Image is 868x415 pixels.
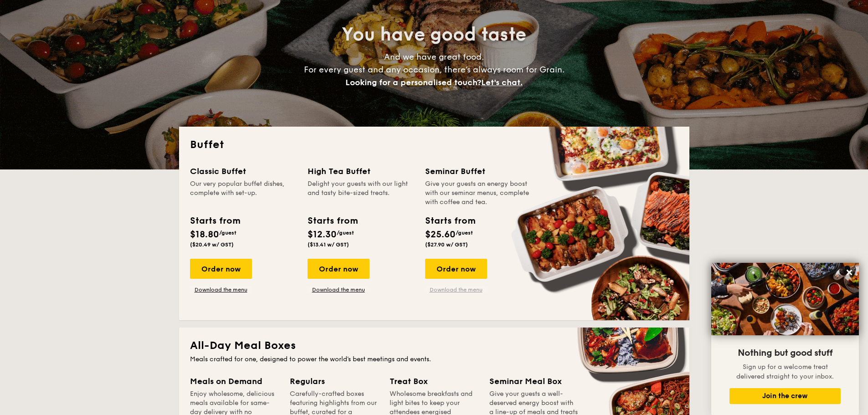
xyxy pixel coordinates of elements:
[190,229,219,240] span: $18.80
[337,230,354,236] span: /guest
[308,241,349,248] span: ($13.41 w/ GST)
[308,229,337,240] span: $12.30
[290,375,379,388] div: Regulars
[425,229,456,240] span: $25.60
[729,388,841,404] button: Join the crew
[711,263,859,335] img: DSC07876-Edit02-Large.jpeg
[190,214,240,228] div: Starts from
[190,259,252,279] div: Order now
[425,259,487,279] div: Order now
[304,52,565,87] span: And we have great food. For every guest and any occasion, there’s always room for Grain.
[489,375,578,388] div: Seminar Meal Box
[190,165,297,178] div: Classic Buffet
[308,286,370,293] a: Download the menu
[190,179,297,207] div: Our very popular buffet dishes, complete with set-up.
[425,165,532,178] div: Seminar Buffet
[425,179,532,207] div: Give your guests an energy boost with our seminar menus, complete with coffee and tea.
[342,24,526,46] span: You have good taste
[842,265,857,280] button: Close
[190,138,678,152] h2: Buffet
[425,286,487,293] a: Download the menu
[190,338,678,353] h2: All-Day Meal Boxes
[308,179,414,207] div: Delight your guests with our light and tasty bite-sized treats.
[425,241,468,248] span: ($27.90 w/ GST)
[736,363,834,380] span: Sign up for a welcome treat delivered straight to your inbox.
[308,165,414,178] div: High Tea Buffet
[219,230,236,236] span: /guest
[190,286,252,293] a: Download the menu
[190,355,678,364] div: Meals crafted for one, designed to power the world's best meetings and events.
[308,259,370,279] div: Order now
[390,375,478,388] div: Treat Box
[190,241,234,248] span: ($20.49 w/ GST)
[190,375,279,388] div: Meals on Demand
[738,348,832,359] span: Nothing but good stuff
[425,214,475,228] div: Starts from
[481,77,523,87] span: Let's chat.
[345,77,481,87] span: Looking for a personalised touch?
[456,230,473,236] span: /guest
[308,214,357,228] div: Starts from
